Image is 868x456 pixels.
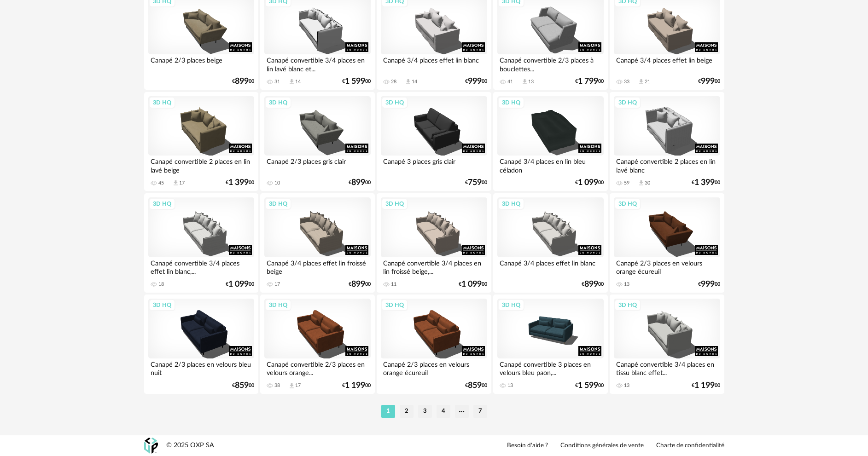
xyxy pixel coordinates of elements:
a: 3D HQ Canapé convertible 3/4 places en tissu blanc effet... 13 €1 19900 [610,294,724,394]
a: 3D HQ Canapé 3/4 places effet lin froissé beige 17 €89900 [260,193,374,293]
span: 899 [235,78,249,85]
span: 1 099 [228,281,249,288]
div: € 00 [232,78,254,85]
div: Canapé 3/4 places effet lin froissé beige [264,257,370,276]
div: 45 [158,180,164,186]
img: OXP [144,438,158,454]
a: Conditions générales de vente [560,442,644,450]
li: 4 [437,405,450,418]
div: Canapé convertible 3/4 places en lin froissé beige,... [381,257,487,276]
div: 17 [274,281,280,288]
div: 3D HQ [381,299,408,311]
span: 859 [235,382,249,389]
div: 14 [412,79,417,85]
li: 7 [473,405,487,418]
a: 3D HQ Canapé convertible 3/4 places effet lin blanc,... 18 €1 09900 [144,193,258,293]
div: 3D HQ [498,299,524,311]
div: Canapé convertible 2 places en lin lavé blanc [614,156,720,174]
div: Canapé 3/4 places effet lin blanc [497,257,603,276]
div: Canapé 2/3 places beige [148,54,254,73]
div: 3D HQ [498,97,524,109]
div: € 00 [465,382,487,389]
span: Download icon [638,179,645,186]
div: 30 [645,180,650,186]
span: 999 [468,78,482,85]
span: 999 [701,78,715,85]
div: Canapé convertible 3/4 places en lin lavé blanc et... [264,54,370,73]
div: Canapé convertible 2/3 places en velours orange... [264,358,370,377]
div: 3D HQ [381,97,408,109]
div: 11 [391,281,396,288]
div: € 00 [349,281,371,288]
span: 1 099 [578,179,598,186]
span: Download icon [405,78,412,85]
span: 859 [468,382,482,389]
div: 3D HQ [381,198,408,210]
div: Canapé convertible 3/4 places en tissu blanc effet... [614,358,720,377]
div: 17 [179,180,185,186]
div: € 00 [575,179,604,186]
div: Canapé 3/4 places en lin bleu céladon [497,156,603,174]
a: 3D HQ Canapé 2/3 places gris clair 10 €89900 [260,92,374,191]
div: 13 [624,382,629,389]
div: 3D HQ [614,198,641,210]
div: 3D HQ [149,198,175,210]
div: 17 [295,382,301,389]
span: Download icon [521,78,528,85]
span: Download icon [288,382,295,389]
div: € 00 [226,179,254,186]
a: Besoin d'aide ? [507,442,548,450]
div: 3D HQ [265,299,291,311]
div: € 00 [342,78,371,85]
div: € 00 [698,78,720,85]
a: 3D HQ Canapé 2/3 places en velours orange écureuil €85900 [377,294,491,394]
div: € 00 [692,179,720,186]
div: 13 [528,79,534,85]
span: 899 [351,281,365,288]
span: 1 099 [461,281,482,288]
div: € 00 [465,179,487,186]
a: 3D HQ Canapé convertible 2/3 places en velours orange... 38 Download icon 17 €1 19900 [260,294,374,394]
div: Canapé convertible 3 places en velours bleu paon,... [497,358,603,377]
div: 28 [391,79,396,85]
a: 3D HQ Canapé 2/3 places en velours orange écureuil 13 €99900 [610,193,724,293]
div: © 2025 OXP SA [166,441,214,450]
div: 21 [645,79,650,85]
span: 1 399 [228,179,249,186]
a: 3D HQ Canapé 3/4 places effet lin blanc €89900 [493,193,607,293]
a: 3D HQ Canapé convertible 3 places en velours bleu paon,... 13 €1 59900 [493,294,607,394]
span: 899 [584,281,598,288]
div: Canapé 2/3 places en velours orange écureuil [614,257,720,276]
div: Canapé 3/4 places effet lin blanc [381,54,487,73]
div: 13 [507,382,513,389]
div: Canapé convertible 2/3 places à bouclettes... [497,54,603,73]
div: Canapé 2/3 places gris clair [264,156,370,174]
div: Canapé 3/4 places effet lin beige [614,54,720,73]
div: € 00 [575,382,604,389]
div: 41 [507,79,513,85]
a: 3D HQ Canapé convertible 2 places en lin lavé blanc 59 Download icon 30 €1 39900 [610,92,724,191]
div: € 00 [698,281,720,288]
span: 999 [701,281,715,288]
li: 3 [418,405,432,418]
div: € 00 [342,382,371,389]
span: 1 199 [345,382,365,389]
div: 10 [274,180,280,186]
span: 1 399 [694,179,715,186]
div: 3D HQ [498,198,524,210]
span: 1 599 [578,382,598,389]
a: 3D HQ Canapé 3/4 places en lin bleu céladon €1 09900 [493,92,607,191]
span: 1 199 [694,382,715,389]
li: 1 [381,405,395,418]
div: 31 [274,79,280,85]
li: 2 [400,405,414,418]
div: 33 [624,79,629,85]
a: Charte de confidentialité [656,442,724,450]
a: 3D HQ Canapé 3 places gris clair €75900 [377,92,491,191]
div: 59 [624,180,629,186]
div: 3D HQ [149,97,175,109]
span: 1 599 [345,78,365,85]
span: Download icon [638,78,645,85]
div: 3D HQ [149,299,175,311]
span: Download icon [172,179,179,186]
